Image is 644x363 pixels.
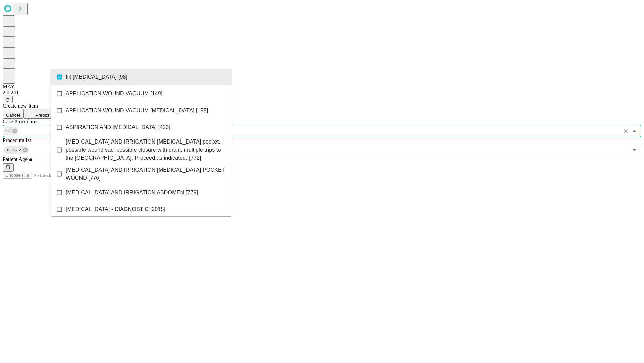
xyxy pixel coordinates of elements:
[5,97,10,102] span: @
[3,156,28,162] span: Patient Age
[66,73,127,81] span: IR [MEDICAL_DATA] [98]
[66,205,165,213] span: [MEDICAL_DATA] - DIAGNOSTIC [2015]
[6,113,20,118] span: Cancel
[66,166,226,182] span: [MEDICAL_DATA] AND IRRIGATION [MEDICAL_DATA] POCKET WOUND [776]
[66,189,198,197] span: [MEDICAL_DATA] AND IRRIGATION ABDOMEN [779]
[3,112,23,119] button: Cancel
[23,109,54,119] button: Predict
[66,90,162,98] span: APPLICATION WOUND VACUUM [149]
[3,137,31,143] span: Proceduralist
[3,96,13,103] button: @
[3,103,38,109] span: Create new item
[4,146,24,154] span: 1000512
[4,127,13,135] span: 98
[4,127,19,135] div: 98
[66,123,170,131] span: ASPIRATION AND [MEDICAL_DATA] [423]
[3,90,641,96] div: 2.0.241
[35,113,49,118] span: Predict
[4,146,29,154] div: 1000512
[3,119,38,124] span: Scheduled Procedure
[621,126,630,136] button: Clear
[66,138,226,162] span: [MEDICAL_DATA] AND IRRIGATION [MEDICAL_DATA] pocket, possible wound vac, possible closure with dr...
[3,84,641,90] div: MAY
[630,145,639,155] button: Open
[630,126,639,136] button: Close
[66,107,208,115] span: APPLICATION WOUND VACUUM [MEDICAL_DATA] [155]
